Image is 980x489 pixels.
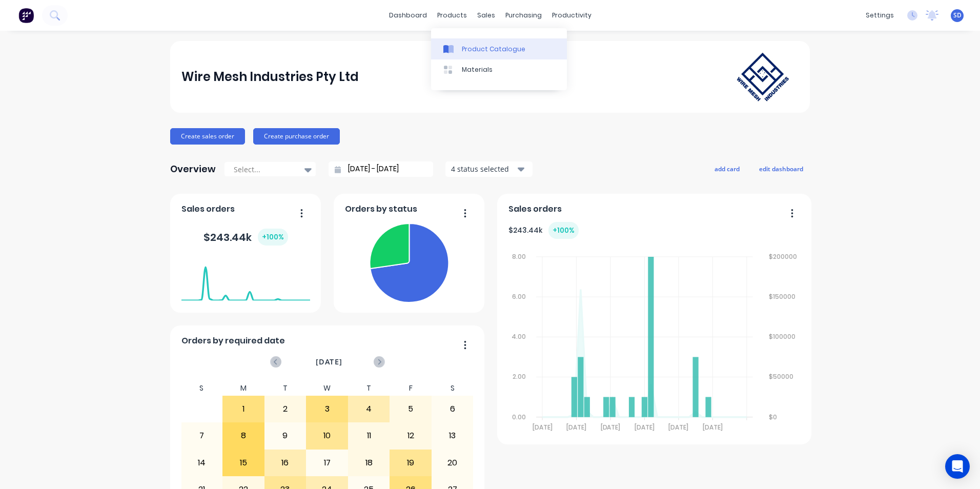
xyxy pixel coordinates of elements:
tspan: [DATE] [668,423,688,432]
tspan: [DATE] [635,423,655,432]
button: Create sales order [170,128,245,145]
div: 15 [223,450,264,476]
a: Materials [431,59,567,80]
div: 2 [265,396,306,422]
div: T [264,381,307,396]
div: 10 [307,423,348,449]
div: settings [861,8,899,23]
button: edit dashboard [752,162,810,175]
div: M [222,381,264,396]
div: 3 [307,396,348,422]
img: Factory [18,8,34,23]
div: S [181,381,223,396]
div: 17 [307,450,348,476]
div: 7 [181,423,222,449]
div: sales [472,8,500,23]
div: $ 243.44k [203,229,288,246]
tspan: 6.00 [512,292,526,301]
button: Create purchase order [253,128,340,145]
tspan: $200000 [769,252,797,261]
span: Sales orders [508,203,562,215]
div: 11 [349,423,390,449]
tspan: 2.00 [513,373,526,381]
div: F [390,381,432,396]
div: 18 [349,450,390,476]
div: + 100 % [258,229,288,246]
div: 14 [181,450,222,476]
div: 20 [432,450,473,476]
div: Open Intercom Messenger [945,454,970,479]
div: 12 [390,423,431,449]
span: [DATE] [316,356,342,368]
div: products [432,8,472,23]
div: T [348,381,390,396]
tspan: $0 [769,413,777,421]
div: 13 [432,423,473,449]
tspan: $100000 [769,332,795,341]
span: SD [953,11,962,20]
div: purchasing [500,8,547,23]
img: Wire Mesh Industries Pty Ltd [727,43,799,111]
div: Product Catalogue [462,45,525,54]
div: Wire Mesh Industries Pty Ltd [181,67,359,87]
div: productivity [547,8,597,23]
div: W [306,381,348,396]
div: + 100 % [548,222,579,239]
tspan: 4.00 [512,332,526,341]
div: $ 243.44k [508,222,579,239]
tspan: [DATE] [703,423,723,432]
a: dashboard [384,8,432,23]
div: 16 [265,450,306,476]
div: Overview [170,159,216,179]
tspan: [DATE] [566,423,586,432]
tspan: 0.00 [512,413,526,421]
tspan: 8.00 [512,252,526,261]
div: Materials [462,65,493,74]
div: 8 [223,423,264,449]
tspan: $50000 [769,373,793,381]
div: 19 [390,450,431,476]
tspan: [DATE] [532,423,552,432]
div: 5 [390,396,431,422]
tspan: $150000 [769,292,795,301]
a: Product Catalogue [431,38,567,59]
div: 9 [265,423,306,449]
span: Orders by status [345,203,417,215]
button: add card [708,162,746,175]
div: 4 status selected [451,164,516,174]
div: S [432,381,474,396]
div: 4 [349,396,390,422]
button: 4 status selected [445,161,533,177]
div: 6 [432,396,473,422]
tspan: [DATE] [600,423,620,432]
span: Sales orders [181,203,235,215]
div: 1 [223,396,264,422]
